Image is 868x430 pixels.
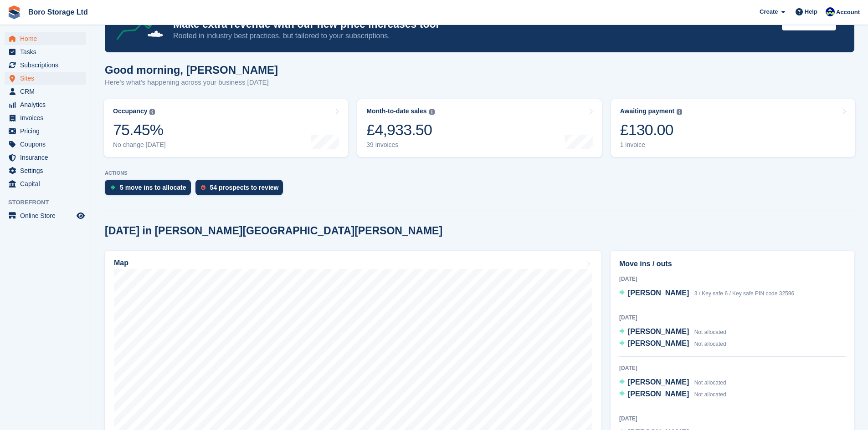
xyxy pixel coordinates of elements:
p: ACTIONS [105,170,854,176]
div: Awaiting payment [620,107,675,115]
img: icon-info-grey-7440780725fd019a000dd9b08b2336e03edf1995a4989e88bcd33f0948082b44.svg [149,109,155,115]
span: [PERSON_NAME] [628,390,689,398]
a: menu [5,138,86,151]
span: [PERSON_NAME] [628,378,689,386]
span: Online Store [20,209,75,222]
div: £4,933.50 [366,121,434,139]
a: Preview store [75,210,86,221]
div: [DATE] [619,275,846,283]
a: menu [5,32,86,45]
span: Create [760,7,778,16]
a: menu [5,98,86,111]
a: Month-to-date sales £4,933.50 39 invoices [357,99,601,157]
span: Tasks [20,46,75,58]
span: Not allocated [694,391,726,398]
span: Not allocated [694,341,726,347]
span: Not allocated [694,379,726,386]
img: stora-icon-8386f47178a22dfd0bd8f6a31ec36ba5ce8667c1dd55bd0f319d3a0aa187defe.svg [7,5,21,19]
a: Occupancy 75.45% No change [DATE] [104,99,348,157]
span: Storefront [8,198,91,207]
a: menu [5,151,86,164]
h2: [DATE] in [PERSON_NAME][GEOGRAPHIC_DATA][PERSON_NAME] [105,225,442,237]
span: Help [805,7,817,16]
img: icon-info-grey-7440780725fd019a000dd9b08b2336e03edf1995a4989e88bcd33f0948082b44.svg [677,109,682,115]
span: Capital [20,177,75,190]
a: menu [5,85,86,98]
span: Pricing [20,125,75,137]
img: move_ins_to_allocate_icon-fdf77a2bb77ea45bf5b3d319d69a93e2d87916cf1d5bf7949dd705db3b84f3ca.svg [110,185,115,190]
p: Rooted in industry best practices, but tailored to your subscriptions. [173,31,775,41]
span: Not allocated [694,329,726,335]
div: 39 invoices [366,141,434,149]
div: £130.00 [620,121,683,139]
a: [PERSON_NAME] Not allocated [619,389,726,400]
a: [PERSON_NAME] Not allocated [619,326,726,338]
a: [PERSON_NAME] Not allocated [619,338,726,350]
span: [PERSON_NAME] [628,339,689,347]
img: icon-info-grey-7440780725fd019a000dd9b08b2336e03edf1995a4989e88bcd33f0948082b44.svg [429,109,435,115]
a: menu [5,59,86,71]
h2: Map [114,259,128,267]
div: 1 invoice [620,141,683,149]
span: Subscriptions [20,59,75,71]
span: Coupons [20,138,75,151]
a: Awaiting payment £130.00 1 invoice [611,99,855,157]
img: Tobie Hillier [826,7,835,16]
span: CRM [20,85,75,98]
span: Analytics [20,98,75,111]
a: Boro Storage Ltd [25,5,92,20]
span: [PERSON_NAME] [628,289,689,297]
a: menu [5,177,86,190]
div: 5 move ins to allocate [120,184,186,191]
span: Settings [20,164,75,177]
span: Insurance [20,151,75,164]
h1: Good morning, [PERSON_NAME] [105,64,278,76]
span: Invoices [20,111,75,124]
div: Month-to-date sales [366,107,426,115]
div: 75.45% [113,121,166,139]
span: 3 / Key safe 6 / Key safe PIN code 32596 [694,290,794,297]
a: 54 prospects to review [195,180,288,200]
span: [PERSON_NAME] [628,328,689,335]
img: prospect-51fa495bee0391a8d652442698ab0144808aea92771e9ea1ae160a38d050c398.svg [201,185,205,190]
a: menu [5,209,86,222]
div: [DATE] [619,415,846,423]
a: menu [5,111,86,124]
a: [PERSON_NAME] 3 / Key safe 6 / Key safe PIN code 32596 [619,288,794,299]
div: Occupancy [113,107,147,115]
a: menu [5,72,86,85]
h2: Move ins / outs [619,258,846,269]
span: Sites [20,72,75,85]
a: 5 move ins to allocate [105,180,195,200]
span: Account [836,8,860,17]
a: menu [5,46,86,58]
div: 54 prospects to review [210,184,279,191]
a: menu [5,164,86,177]
span: Home [20,32,75,45]
div: No change [DATE] [113,141,166,149]
div: [DATE] [619,314,846,322]
a: menu [5,125,86,137]
a: [PERSON_NAME] Not allocated [619,377,726,389]
p: Here's what's happening across your business [DATE] [105,77,278,88]
div: [DATE] [619,364,846,372]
